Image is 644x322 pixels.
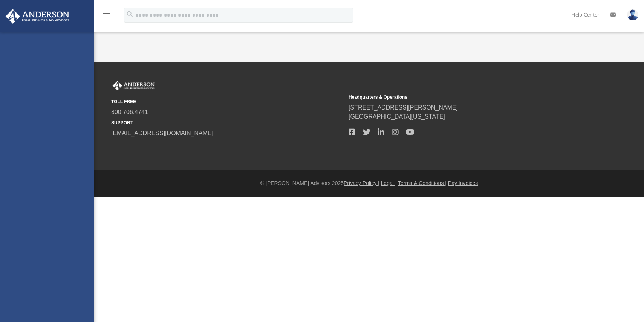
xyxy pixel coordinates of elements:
[349,94,581,101] small: Headquarters & Operations
[126,10,134,18] i: search
[344,180,379,186] a: Privacy Policy |
[102,14,111,20] a: menu
[111,98,343,105] small: TOLL FREE
[448,180,478,186] a: Pay Invoices
[111,119,343,126] small: SUPPORT
[111,109,148,115] a: 800.706.4741
[94,179,644,187] div: © [PERSON_NAME] Advisors 2025
[3,9,72,24] img: Anderson Advisors Platinum Portal
[627,9,638,20] img: User Pic
[381,180,397,186] a: Legal |
[349,104,458,111] a: [STREET_ADDRESS][PERSON_NAME]
[111,130,213,136] a: [EMAIL_ADDRESS][DOMAIN_NAME]
[349,113,445,120] a: [GEOGRAPHIC_DATA][US_STATE]
[111,81,156,91] img: Anderson Advisors Platinum Portal
[398,180,447,186] a: Terms & Conditions |
[102,11,111,20] i: menu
